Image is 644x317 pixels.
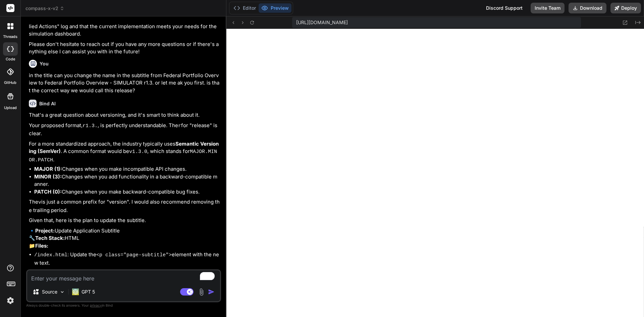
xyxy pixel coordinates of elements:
[72,288,79,295] img: GPT 5
[34,251,220,267] li: : Update the element with the new text.
[29,140,220,164] p: For a more standardized approach, the industry typically uses . A common format would be , which ...
[29,149,217,163] code: MAJOR.MINOR.PATCH
[29,72,220,95] p: in the title can you change the name in the subtitle from Federal Portfolio Overview to Federal P...
[25,5,64,12] span: compass-x-v2
[83,123,98,129] code: r1.3.
[59,289,65,295] img: Pick Models
[29,227,220,250] p: 🔹 Update Application Subtitle 🔧 HTML 📁
[40,60,49,67] h6: You
[259,3,291,13] button: Preview
[198,288,205,296] img: attachment
[96,252,172,258] code: <p class="page-subtitle">
[208,288,215,295] img: icon
[569,3,606,13] button: Download
[129,149,147,155] code: v1.3.0
[226,29,644,317] iframe: Preview
[35,235,65,241] strong: Tech Stack:
[4,80,16,86] label: GitHub
[178,123,181,129] code: r
[42,288,57,295] p: Source
[231,3,259,13] button: Editor
[29,217,220,224] p: Given that, here is the plan to update the subtitle.
[34,173,220,188] li: Changes when you add functionality in a backward-compatible manner.
[5,295,16,306] img: settings
[38,200,41,205] code: v
[29,41,220,56] p: Please don't hesitate to reach out if you have any more questions or if there's anything else I c...
[29,122,220,138] p: Your proposed format, , is perfectly understandable. The for "release" is clear.
[6,56,15,62] label: code
[35,227,55,234] strong: Project:
[3,34,17,40] label: threads
[29,198,220,214] p: The is just a common prefix for "version". I would also recommend removing the trailing period.
[34,165,220,173] li: Changes when you make incompatible API changes.
[296,19,348,26] span: [URL][DOMAIN_NAME]
[34,252,67,258] code: /index.html
[34,189,62,195] strong: PATCH (0):
[29,111,220,119] p: That's a great question about versioning, and it's smart to think about it.
[27,270,220,282] textarea: To enrich screen reader interactions, please activate Accessibility in Grammarly extension settings
[34,173,62,180] strong: MINOR (3):
[39,100,56,107] h6: Bind AI
[82,288,95,295] p: GPT 5
[610,3,641,13] button: Deploy
[34,188,220,196] li: Changes when you make backward-compatible bug fixes.
[90,303,102,307] span: privacy
[482,3,527,13] div: Discord Support
[34,166,62,172] strong: MAJOR (1):
[35,243,48,249] strong: Files:
[26,302,221,309] p: Always double-check its answers. Your in Bind
[531,3,565,13] button: Invite Team
[4,105,17,111] label: Upload
[29,15,220,38] p: You're very welcome! I'm glad the explanation clarified the behavior of the "Applied Actions" log...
